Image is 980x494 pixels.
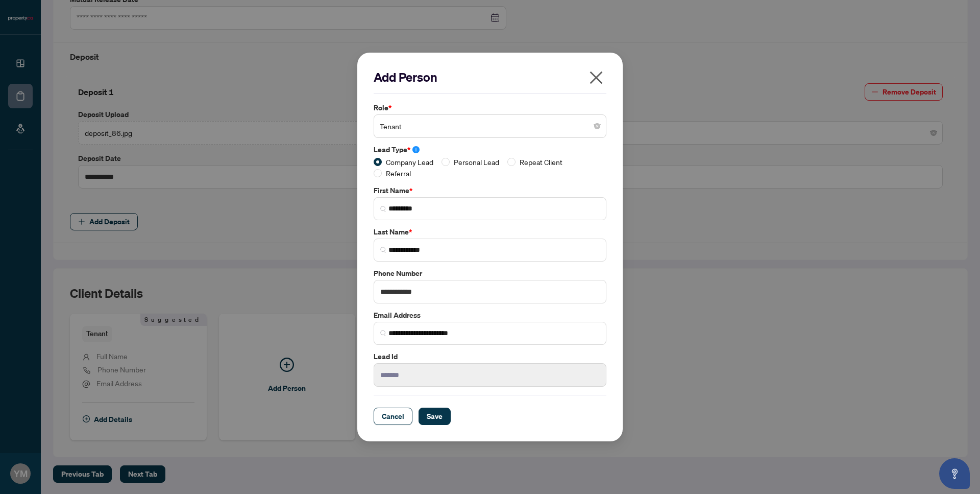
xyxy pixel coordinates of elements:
[374,268,606,279] label: Phone Number
[382,156,437,168] span: Company Lead
[374,310,606,321] label: Email Address
[380,247,386,253] img: search_icon
[516,156,567,168] span: Repeat Client
[419,408,451,425] button: Save
[374,351,606,362] label: Lead Id
[374,185,606,196] label: First Name
[374,144,606,155] label: Lead Type
[412,146,420,153] span: info-circle
[939,458,970,489] button: Open asap
[374,69,606,85] h2: Add Person
[382,408,404,425] span: Cancel
[374,226,606,238] label: Last Name
[374,408,412,425] button: Cancel
[588,69,604,86] span: close
[594,123,600,129] span: close-circle
[450,156,503,168] span: Personal Lead
[427,408,443,425] span: Save
[380,330,386,336] img: search_icon
[382,168,415,179] span: Referral
[380,206,386,212] img: search_icon
[380,116,600,136] span: Tenant
[374,102,606,113] label: Role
